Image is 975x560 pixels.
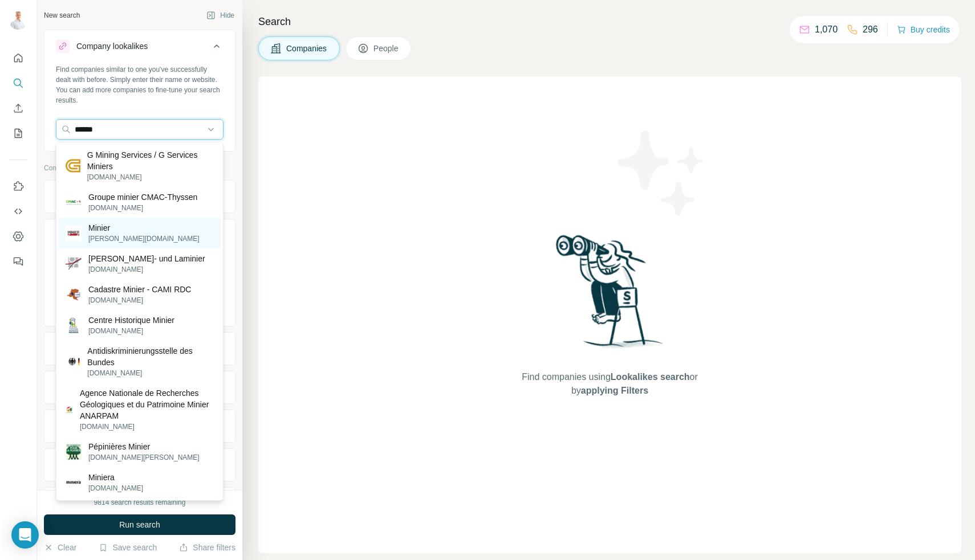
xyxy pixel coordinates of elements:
[88,203,197,213] p: [DOMAIN_NAME]
[897,22,950,38] button: Buy credits
[88,264,205,275] p: [DOMAIN_NAME]
[44,514,235,535] button: Run search
[815,23,838,36] p: 1,070
[9,73,27,93] button: Search
[94,497,186,508] div: 9814 search results remaining
[9,176,27,197] button: Use Surfe on LinkedIn
[9,226,27,247] button: Dashboard
[88,314,174,326] p: Centre Historique Minier
[66,354,80,369] img: Antidiskriminierungsstelle des Bundes
[88,222,200,234] p: Minier
[179,542,235,553] button: Share filters
[88,253,205,264] p: [PERSON_NAME]- und Laminier
[66,444,82,460] img: Pépinières Minier
[198,7,242,24] button: Hide
[44,32,235,64] button: Company lookalikes
[11,521,39,549] div: Open Intercom Messenger
[87,149,214,172] p: G Mining Services / G Services Miniers
[66,475,82,490] img: Miniera
[88,234,200,244] p: [PERSON_NAME][DOMAIN_NAME]
[44,183,235,210] button: Company
[44,222,235,254] button: Industry1
[66,317,82,333] img: Centre Historique Minier
[88,191,197,203] p: Groupe minier CMAC-Thyssen
[88,483,143,493] p: [DOMAIN_NAME]
[373,43,400,54] span: People
[66,287,82,303] img: Cadastre Minier - CAMI RDC
[88,441,200,452] p: Pépinières Minier
[286,43,328,54] span: Companies
[87,172,214,182] p: [DOMAIN_NAME]
[88,452,200,463] p: [DOMAIN_NAME][PERSON_NAME]
[611,372,690,382] span: Lookalikes search
[44,542,76,553] button: Clear
[76,40,148,52] div: Company lookalikes
[44,10,80,21] div: New search
[56,64,224,105] div: Find companies similar to one you've successfully dealt with before. Simply enter their name or w...
[66,194,82,210] img: Groupe minier CMAC-Thyssen
[87,345,214,368] p: Antidiskriminierungsstelle des Bundes
[551,232,669,359] img: Surfe Illustration - Woman searching with binoculars
[9,123,27,144] button: My lists
[88,284,191,295] p: Cadastre Minier - CAMI RDC
[518,370,701,398] span: Find companies using or by
[88,295,191,305] p: [DOMAIN_NAME]
[581,386,648,395] span: applying Filters
[9,201,27,222] button: Use Surfe API
[119,519,160,530] span: Run search
[44,374,235,401] button: Annual revenue ($)
[66,406,73,414] img: Agence Nationale de Recherches Géologiques et du Patrimoine Minier ANARPAM
[80,422,214,432] p: [DOMAIN_NAME]
[99,542,157,553] button: Save search
[44,163,235,173] p: Company information
[9,98,27,118] button: Enrich CSV
[66,225,82,241] img: Minier
[44,451,235,479] button: Technologies
[88,326,174,336] p: [DOMAIN_NAME]
[9,48,27,68] button: Quick start
[66,158,80,173] img: G Mining Services / G Services Miniers
[9,251,27,272] button: Feedback
[258,14,961,30] h4: Search
[44,412,235,440] button: Employees (size)
[87,368,214,378] p: [DOMAIN_NAME]
[80,387,214,422] p: Agence Nationale de Recherches Géologiques et du Patrimoine Minier ANARPAM
[9,11,27,30] img: Avatar
[863,23,878,36] p: 296
[610,122,713,224] img: Surfe Illustration - Stars
[44,335,235,362] button: HQ location2
[66,256,82,272] img: K.L. Kaschier- und Laminier
[88,472,143,483] p: Miniera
